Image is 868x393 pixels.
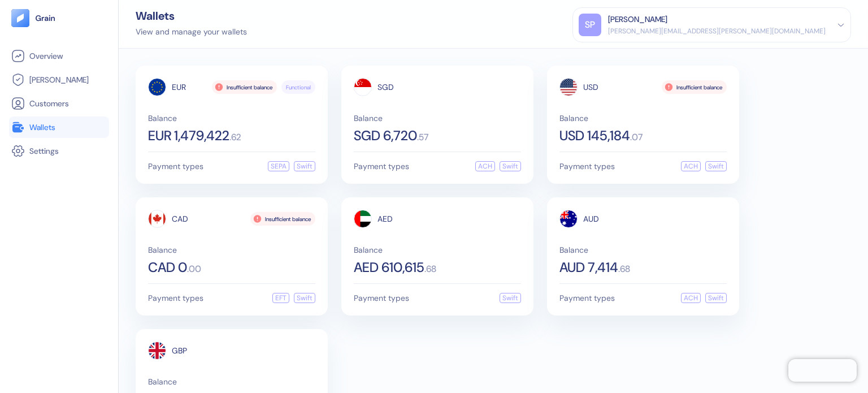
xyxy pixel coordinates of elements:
[148,246,315,254] span: Balance
[148,261,187,274] span: CAD 0
[788,359,857,382] iframe: Chatra live chat
[618,265,630,274] span: . 68
[212,80,277,94] div: Insufficient balance
[187,265,201,274] span: . 00
[11,73,107,87] a: [PERSON_NAME]
[11,144,107,158] a: Settings
[268,161,289,171] div: SEPA
[559,261,618,274] span: AUD 7,414
[354,162,409,170] span: Payment types
[29,74,89,85] span: [PERSON_NAME]
[377,215,393,223] span: AED
[608,26,826,36] div: [PERSON_NAME][EMAIL_ADDRESS][PERSON_NAME][DOMAIN_NAME]
[11,9,29,27] img: logo-tablet-V2.svg
[294,161,315,171] div: Swift
[354,294,409,302] span: Payment types
[29,145,59,157] span: Settings
[559,246,727,254] span: Balance
[681,161,701,171] div: ACH
[354,261,424,274] span: AED 610,615
[148,294,203,302] span: Payment types
[681,293,701,303] div: ACH
[475,161,495,171] div: ACH
[705,161,727,171] div: Swift
[286,83,311,92] span: Functional
[705,293,727,303] div: Swift
[272,293,289,303] div: EFT
[136,10,247,21] div: Wallets
[250,212,315,226] div: Insufficient balance
[500,293,521,303] div: Swift
[583,215,599,223] span: AUD
[608,14,667,25] div: [PERSON_NAME]
[500,161,521,171] div: Swift
[559,129,630,142] span: USD 145,184
[630,133,643,142] span: . 07
[29,122,55,133] span: Wallets
[559,294,615,302] span: Payment types
[377,83,394,91] span: SGD
[583,83,598,91] span: USD
[172,347,187,355] span: GBP
[354,246,521,254] span: Balance
[662,80,727,94] div: Insufficient balance
[148,114,315,122] span: Balance
[172,83,186,91] span: EUR
[294,293,315,303] div: Swift
[29,98,69,109] span: Customers
[29,50,63,62] span: Overview
[148,162,203,170] span: Payment types
[11,97,107,110] a: Customers
[136,26,247,38] div: View and manage your wallets
[559,114,727,122] span: Balance
[35,14,56,22] img: logo
[11,49,107,63] a: Overview
[229,133,241,142] span: . 62
[172,215,188,223] span: CAD
[354,114,521,122] span: Balance
[11,120,107,134] a: Wallets
[354,129,417,142] span: SGD 6,720
[579,14,601,36] div: SP
[417,133,428,142] span: . 57
[559,162,615,170] span: Payment types
[148,378,315,386] span: Balance
[148,129,229,142] span: EUR 1,479,422
[424,265,436,274] span: . 68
